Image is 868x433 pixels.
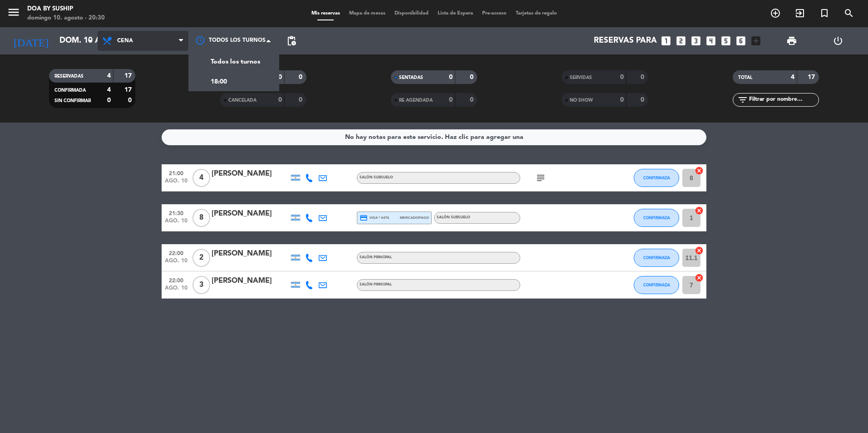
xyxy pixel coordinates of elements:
i: looks_two [675,35,687,47]
span: Salón Subsuelo [437,216,470,219]
span: 4 [192,169,210,187]
button: menu [7,5,20,22]
strong: 0 [620,97,624,103]
i: arrow_drop_down [84,35,95,46]
span: 21:00 [165,167,187,178]
span: Salón Principal [360,283,392,286]
i: menu [7,5,20,19]
span: ago. 10 [165,285,187,295]
span: Salón Principal [360,256,392,259]
div: LOG OUT [815,27,861,54]
span: 8 [192,209,210,227]
strong: 0 [278,97,282,103]
button: CONFIRMADA [634,249,679,267]
span: ago. 10 [165,258,187,268]
i: cancel [695,246,704,255]
span: CANCELADA [228,98,256,103]
strong: 0 [449,97,453,103]
i: [DATE] [7,31,55,51]
span: Lista de Espera [433,11,478,16]
span: 21:30 [165,207,187,218]
span: 22:00 [165,275,187,285]
i: credit_card [360,214,368,222]
strong: 0 [128,97,133,103]
button: CONFIRMADA [634,276,679,294]
span: CONFIRMADA [643,215,670,220]
span: Reservas para [594,36,657,45]
span: visa * 6476 [360,214,389,222]
span: 18:00 [211,77,227,87]
strong: 0 [107,97,111,103]
span: Mapa de mesas [345,11,390,16]
strong: 0 [641,74,646,80]
strong: 4 [107,87,111,93]
strong: 4 [107,73,111,79]
span: Pre-acceso [478,11,511,16]
i: turned_in_not [819,8,830,19]
i: looks_4 [705,35,717,47]
strong: 4 [791,74,794,80]
span: RE AGENDADA [399,98,433,103]
strong: 0 [299,74,304,80]
span: TOTAL [738,75,752,80]
strong: 0 [470,74,475,80]
i: cancel [695,273,704,282]
i: looks_6 [735,35,747,47]
strong: 0 [299,97,304,103]
span: 3 [192,276,210,294]
div: DOA by SUSHIP [27,5,105,14]
strong: 17 [124,87,133,93]
div: [PERSON_NAME] [212,275,289,287]
i: exit_to_app [794,8,805,19]
strong: 0 [278,74,282,80]
span: print [786,35,797,46]
span: Salón Subsuelo [360,176,393,179]
i: add_circle_outline [770,8,781,19]
span: Disponibilidad [390,11,433,16]
span: SENTADAS [399,75,423,80]
strong: 0 [620,74,624,80]
span: Todos los turnos [211,57,260,67]
span: SERVIDAS [570,75,592,80]
span: mercadopago [400,215,429,221]
div: [PERSON_NAME] [212,208,289,220]
span: Tarjetas de regalo [511,11,562,16]
span: ago. 10 [165,218,187,228]
i: looks_one [660,35,672,47]
i: filter_list [737,94,748,105]
span: NO SHOW [570,98,593,103]
span: CONFIRMADA [643,175,670,180]
strong: 17 [124,73,133,79]
span: SIN CONFIRMAR [54,98,91,103]
div: No hay notas para este servicio. Haz clic para agregar una [345,132,523,143]
span: RESERVADAS [54,74,84,79]
i: cancel [695,206,704,215]
div: [PERSON_NAME] [212,248,289,260]
span: 22:00 [165,247,187,258]
strong: 17 [808,74,817,80]
i: search [843,8,854,19]
button: CONFIRMADA [634,169,679,187]
i: add_box [750,35,762,47]
strong: 0 [641,97,646,103]
span: ago. 10 [165,178,187,188]
div: domingo 10. agosto - 20:30 [27,14,105,23]
div: [PERSON_NAME] [212,168,289,180]
span: pending_actions [286,35,297,46]
span: CONFIRMADA [643,255,670,260]
i: looks_5 [720,35,732,47]
span: CONFIRMADA [643,282,670,287]
i: subject [535,172,546,183]
input: Filtrar por nombre... [748,95,819,105]
button: CONFIRMADA [634,209,679,227]
span: 2 [192,249,210,267]
i: power_settings_new [833,35,843,46]
span: CONFIRMADA [54,88,86,93]
span: Cena [117,38,133,44]
i: looks_3 [690,35,702,47]
strong: 0 [470,97,475,103]
i: cancel [695,166,704,175]
span: Mis reservas [307,11,345,16]
strong: 0 [449,74,453,80]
